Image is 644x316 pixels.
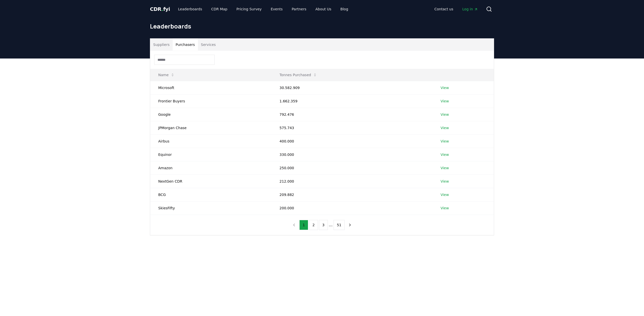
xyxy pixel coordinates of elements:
button: 51 [334,220,345,230]
a: View [440,165,449,170]
td: 575.743 [271,121,432,134]
td: 200.000 [271,201,432,215]
h1: Leaderboards [150,22,494,30]
a: Pricing Survey [232,5,266,14]
td: Microsoft [150,81,271,94]
td: Frontier Buyers [150,94,271,108]
td: 212.000 [271,175,432,188]
a: CDR Map [207,5,231,14]
button: next page [346,220,354,230]
a: View [440,179,449,184]
td: 209.882 [271,188,432,201]
span: Log in [462,7,478,12]
nav: Main [430,5,482,14]
td: Google [150,108,271,121]
nav: Main [174,5,352,14]
td: 30.582.909 [271,81,432,94]
span: . [162,6,163,12]
a: View [440,85,449,90]
a: Contact us [430,5,457,14]
td: 792.476 [271,108,432,121]
td: SkiesFifty [150,201,271,215]
button: 1 [299,220,308,230]
a: View [440,192,449,197]
a: About Us [311,5,335,14]
a: View [440,152,449,157]
button: 2 [309,220,318,230]
a: Events [267,5,287,14]
a: View [440,139,449,144]
a: View [440,125,449,130]
td: NextGen CDR [150,175,271,188]
td: 250.000 [271,161,432,175]
a: View [440,99,449,104]
a: Log in [458,5,482,14]
button: Name [154,70,179,80]
a: Leaderboards [174,5,206,14]
a: View [440,112,449,117]
td: JPMorgan Chase [150,121,271,134]
a: CDR.fyi [150,6,170,13]
button: Suppliers [150,39,173,51]
button: 3 [319,220,328,230]
td: Amazon [150,161,271,175]
button: Services [198,39,219,51]
td: 330.000 [271,148,432,161]
span: CDR fyi [150,6,170,12]
td: 400.000 [271,134,432,148]
button: Tonnes Purchased [275,70,321,80]
button: Purchasers [173,39,198,51]
li: ... [329,222,333,228]
td: 1.662.359 [271,94,432,108]
td: Equinor [150,148,271,161]
a: Partners [288,5,310,14]
a: View [440,206,449,211]
td: Airbus [150,134,271,148]
a: Blog [336,5,352,14]
td: BCG [150,188,271,201]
